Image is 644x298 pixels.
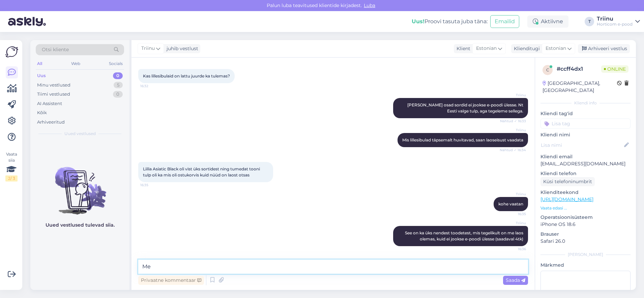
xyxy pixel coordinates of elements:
div: [PERSON_NAME] [540,252,631,258]
p: Kliendi email [540,153,631,160]
div: 0 [113,91,123,98]
div: Arhiveeritud [37,119,65,126]
span: Uued vestlused [64,131,96,137]
img: No chats [30,155,129,216]
span: 16:35 [501,211,526,217]
div: [GEOGRAPHIC_DATA], [GEOGRAPHIC_DATA] [543,80,617,94]
div: Socials [108,59,124,68]
img: Askly Logo [5,45,18,58]
input: Lisa nimi [541,141,623,149]
span: Otsi kliente [42,46,69,53]
div: Kõik [37,109,47,116]
span: Triinu [141,45,155,52]
span: c [546,67,549,72]
p: Vaata edasi ... [540,205,631,211]
div: # ccff4dx1 [557,65,601,73]
div: Triinu [597,16,633,22]
p: Kliendi telefon [540,170,631,177]
span: Triinu [501,221,526,226]
div: Küsi telefoninumbrit [540,177,595,186]
div: Arhiveeri vestlus [578,44,630,53]
span: Nähtud ✓ 16:33 [500,119,526,124]
span: See on ka üks nendest toodetest, mis tegelikult on me laos olemas, kuid ei jookse e-poodi ülesse ... [405,230,524,241]
span: Triinu [501,128,526,133]
b: Uus! [412,18,425,25]
span: Luba [362,2,377,8]
p: Safari 26.0 [540,238,631,245]
span: kohe vaatan [498,201,523,206]
p: [EMAIL_ADDRESS][DOMAIN_NAME] [540,160,631,167]
div: Proovi tasuta juba täna: [412,18,488,26]
a: [URL][DOMAIN_NAME] [540,196,593,202]
div: Minu vestlused [37,82,70,89]
p: Kliendi tag'id [540,110,631,117]
div: Kliendi info [540,100,631,106]
span: 16:36 [501,246,526,252]
div: 2 / 3 [5,175,18,181]
span: Liilia Asiatic Black oli vist üks sortidest ning tumedat tooni tulp oli ka mis oli ostukorvis kui... [143,166,261,177]
span: 16:35 [140,183,166,188]
p: Klienditeekond [540,189,631,196]
span: Saada [506,277,525,283]
div: Tiimi vestlused [37,91,70,98]
textarea: Me [138,260,528,274]
p: Kliendi nimi [540,131,631,138]
div: juhib vestlust [164,45,198,52]
div: Aktiivne [527,15,568,28]
span: 16:32 [140,84,166,89]
span: Estonian [546,45,566,52]
span: Triinu [501,192,526,197]
a: TriinuHorticom e-pood [597,16,640,27]
div: 5 [114,82,123,89]
div: AI Assistent [37,100,62,107]
span: [PERSON_NAME] osad sordid ei jookse e-poodi ülesse. Nt Eesti valge tulp, aga tegeleme sellega. [407,102,524,113]
span: Mis lillesibulad täpsemalt huvitavad, saan laoseisust vaadata [402,137,523,142]
span: Kas lillesibulaid on lattu juurde ka tulemas? [143,73,230,78]
input: Lisa tag [540,119,631,129]
div: Klienditugi [511,45,540,52]
div: All [36,59,43,68]
p: iPhone OS 18.6 [540,221,631,228]
div: Uus [37,72,46,79]
div: Horticom e-pood [597,22,633,27]
span: Nähtud ✓ 16:34 [500,147,526,153]
div: Klient [454,45,470,52]
p: Märkmed [540,262,631,269]
p: Uued vestlused tulevad siia. [46,222,115,229]
span: Estonian [476,45,497,52]
div: Privaatne kommentaar [138,276,204,285]
div: Web [70,59,82,68]
div: Vaata siia [5,151,18,181]
span: Online [601,65,628,73]
p: Brauser [540,231,631,238]
div: T [585,17,594,26]
p: Operatsioonisüsteem [540,214,631,221]
div: 0 [113,72,123,79]
span: Triinu [501,93,526,98]
button: Emailid [490,15,519,28]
